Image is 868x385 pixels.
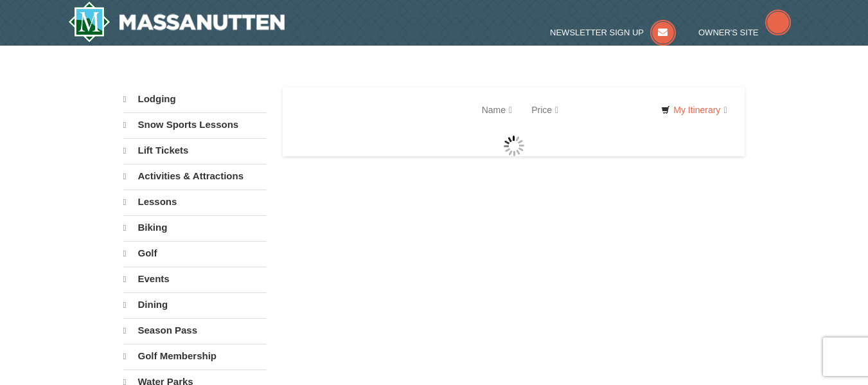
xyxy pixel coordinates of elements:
[504,136,524,156] img: wait gif
[698,28,759,37] span: Owner's Site
[123,87,267,111] a: Lodging
[698,28,791,37] a: Owner's Site
[123,267,267,291] a: Events
[68,1,285,42] img: Massanutten Resort Logo
[123,164,267,188] a: Activities & Attractions
[123,241,267,265] a: Golf
[123,112,267,137] a: Snow Sports Lessons
[123,138,267,163] a: Lift Tickets
[653,100,735,120] a: My Itinerary
[123,318,267,343] a: Season Pass
[123,190,267,214] a: Lessons
[123,292,267,317] a: Dining
[123,215,267,240] a: Biking
[123,344,267,368] a: Golf Membership
[68,1,285,42] a: Massanutten Resort
[522,97,568,123] a: Price
[472,97,522,123] a: Name
[550,28,676,37] a: Newsletter Sign Up
[550,28,644,37] span: Newsletter Sign Up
